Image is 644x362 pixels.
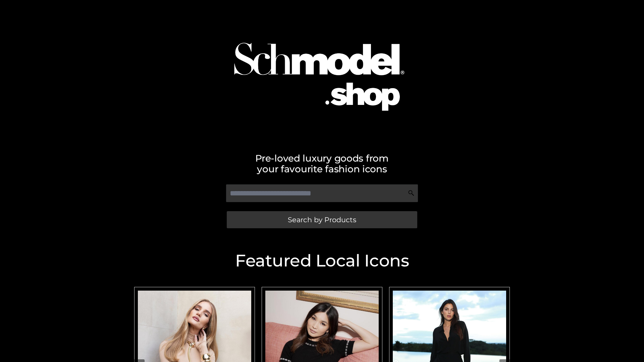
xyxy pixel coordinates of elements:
img: Search Icon [408,190,415,196]
a: Search by Products [227,211,417,228]
h2: Featured Local Icons​ [131,252,513,269]
span: Search by Products [288,216,356,223]
h2: Pre-loved luxury goods from your favourite fashion icons [131,153,513,174]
